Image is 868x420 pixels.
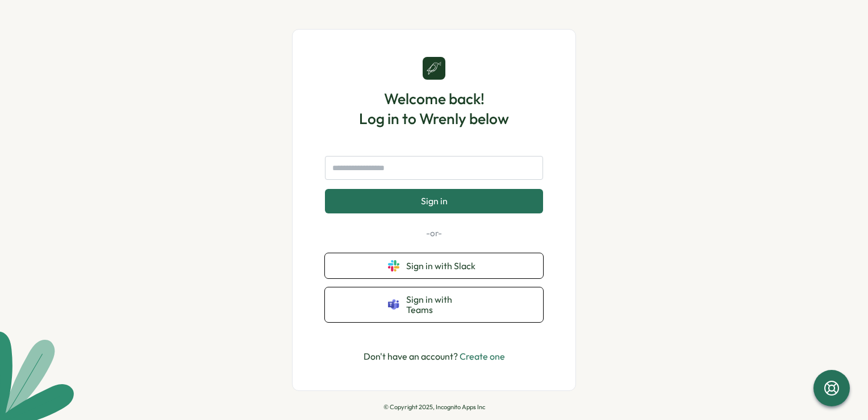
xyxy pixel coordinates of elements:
button: Sign in with Slack [325,253,543,278]
span: Sign in [421,196,448,206]
span: Sign in with Teams [406,294,480,315]
p: © Copyright 2025, Incognito Apps Inc [383,403,485,411]
button: Sign in [325,189,543,213]
a: Create one [460,351,505,362]
h1: Welcome back! Log in to Wrenly below [359,89,509,129]
p: Don't have an account? [364,349,505,364]
button: Sign in with Teams [325,287,543,322]
span: Sign in with Slack [406,261,480,271]
p: -or- [325,227,543,240]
